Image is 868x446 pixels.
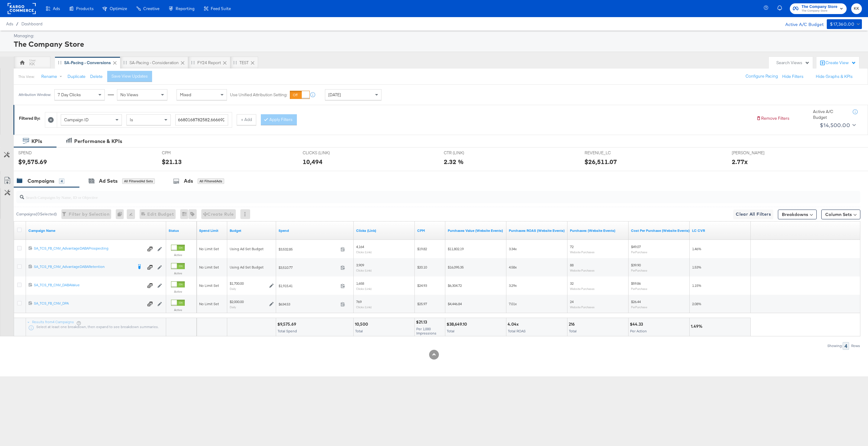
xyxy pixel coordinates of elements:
[14,33,860,39] div: Managing:
[279,302,338,306] span: $634.53
[53,6,60,11] span: Ads
[230,228,274,233] a: The maximum amount you're willing to spend on your ads, on average each day or over the lifetime ...
[692,302,701,306] span: 2.08%
[692,283,701,288] span: 1.15%
[199,283,219,288] span: No Limit Set
[843,342,849,350] div: 4
[169,228,194,233] a: Shows the current state of your Ad Campaign.
[356,263,364,267] span: 3,909
[116,209,127,219] div: 0
[630,329,647,333] span: Per Action
[197,60,221,66] div: FY24 Report
[790,3,847,14] button: The Company StoreThe Company Store
[18,74,35,79] div: This View:
[122,178,155,184] div: All Filtered Ad Sets
[279,283,338,288] span: $1,915.41
[278,329,297,333] span: Total Spend
[813,109,847,120] div: Active A/C Budget
[199,247,219,251] span: No Limit Set
[355,329,363,333] span: Total
[162,150,208,156] span: CPM
[827,344,843,348] div: Showing:
[90,74,103,79] button: Delete
[199,265,219,269] span: No Limit Set
[508,321,520,327] div: 4.04x
[854,5,859,12] span: KK
[827,19,862,29] button: $17,360.00
[34,301,144,307] a: SA_TCS_FB_CNV_DPA
[830,20,854,28] div: $17,360.00
[448,283,462,288] span: $6,304.72
[303,150,348,156] span: CLICKS (LINK)
[692,228,748,233] a: 1/0 Purchases / Clicks
[237,114,256,125] button: + Add
[356,287,372,291] sub: Clicks (Link)
[509,283,517,288] span: 3.29x
[356,299,362,304] span: 769
[356,305,372,309] sub: Clicks (Link)
[508,329,526,333] span: Total ROAS
[570,269,595,272] sub: Website Purchases
[631,287,647,291] sub: Per Purchase
[67,74,86,79] button: Duplicate
[776,60,810,66] div: Search Views
[570,281,574,286] span: 32
[570,228,626,233] a: The number of times a purchase was made tracked by your Custom Audience pixel on your website aft...
[692,265,701,269] span: 1.53%
[34,246,144,252] a: SA_TCS_FB_CNV_AdvantageDABAProspecting
[509,247,517,251] span: 3.34x
[417,283,427,288] span: $24.93
[631,263,641,267] span: $39.90
[130,117,133,122] span: Is
[129,60,179,66] div: SA-Pacing - Consideration
[171,308,185,312] label: Active
[230,299,244,304] div: $2,000.00
[230,92,287,98] label: Use Unified Attribution Setting:
[416,327,436,335] span: Per 1,000 Impressions
[34,264,133,269] div: SA_TCS_FB_CNV_AdvantageDABARetention
[230,265,274,270] div: Using Ad Set Budget
[211,6,231,11] span: Feed Suite
[110,6,127,11] span: Optimize
[417,302,427,306] span: $25.97
[570,250,595,254] sub: Website Purchases
[279,247,338,251] span: $3,532.85
[279,228,351,233] a: The total amount spent to date.
[171,253,185,257] label: Active
[417,228,443,233] a: The average cost you've paid to have 1,000 impressions of your ad.
[356,269,372,272] sub: Clicks (Link)
[176,6,195,11] span: Reporting
[778,210,817,219] button: Breakdowns
[199,228,225,233] a: If set, this is the maximum spend for your campaign.
[191,61,195,64] div: Drag to reorder tab
[34,264,133,270] a: SA_TCS_FB_CNV_AdvantageDABARetention
[631,244,641,249] span: $49.07
[120,92,138,97] span: No Views
[6,21,13,26] span: Ads
[19,115,40,121] div: Filtered By:
[21,21,42,26] a: Dashboard
[31,138,42,145] div: KPIs
[447,321,469,327] div: $38,649.10
[826,60,856,66] div: Create View
[180,92,191,97] span: Mixed
[230,281,244,286] div: $1,700.00
[801,4,837,10] span: The Company Store
[18,157,47,166] div: $9,575.69
[175,114,228,126] input: Enter a search term
[851,344,860,348] div: Rows
[76,6,93,11] span: Products
[230,287,236,291] sub: Daily
[24,189,781,201] input: Search Campaigns by Name, ID or Objective
[448,302,462,306] span: $4,446.84
[18,93,51,97] div: Attribution Window:
[741,71,782,82] button: Configure Pacing
[64,117,89,122] span: Campaign ID
[16,211,57,217] div: Campaigns ( 0 Selected)
[570,287,595,291] sub: Website Purchases
[18,150,64,156] span: SPEND
[143,6,159,11] span: Creative
[779,19,824,28] div: Active A/C Budget
[277,321,298,327] div: $9,575.69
